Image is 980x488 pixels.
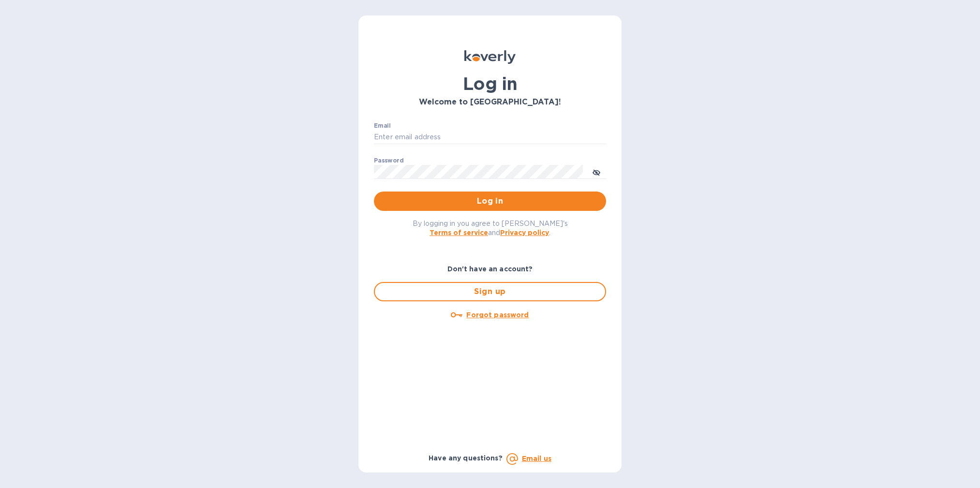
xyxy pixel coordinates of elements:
[374,74,606,94] h1: Log in
[429,454,503,462] b: Have any questions?
[374,98,606,107] h3: Welcome to [GEOGRAPHIC_DATA]!
[464,50,516,64] img: Koverly
[413,220,568,237] span: By logging in you agree to [PERSON_NAME]'s and .
[374,123,391,129] label: Email
[383,286,597,297] span: Sign up
[374,158,403,163] label: Password
[430,229,488,237] a: Terms of service
[374,130,606,145] input: Enter email address
[374,282,606,301] button: Sign up
[500,229,549,237] a: Privacy policy
[587,162,606,181] button: toggle password visibility
[522,455,551,462] a: Email us
[447,265,533,273] b: Don't have an account?
[374,192,606,211] button: Log in
[466,311,529,319] u: Forgot password
[382,195,598,207] span: Log in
